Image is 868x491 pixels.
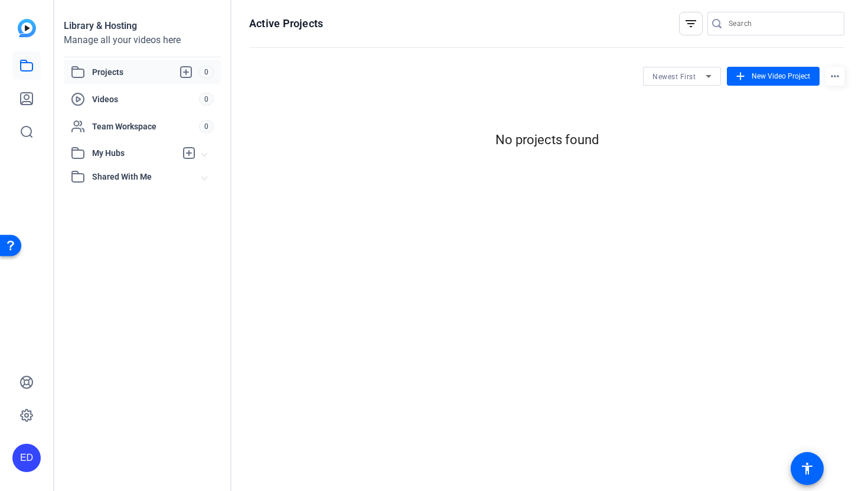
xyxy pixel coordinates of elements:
span: Team Workspace [92,121,199,132]
span: 0 [199,93,214,106]
span: Shared With Me [92,171,202,183]
div: Library & Hosting [64,19,221,33]
mat-icon: filter_list [684,17,698,31]
mat-icon: add [734,70,747,83]
div: ED [12,444,41,472]
img: blue-gradient.svg [18,19,36,37]
h1: Active Projects [249,17,323,31]
div: No projects found [249,130,844,149]
span: New Video Project [752,71,810,82]
span: Projects [92,65,199,79]
button: New Video Project [727,67,820,86]
mat-expansion-panel-header: My Hubs [64,141,221,165]
span: Newest First [652,73,696,81]
span: 0 [199,66,214,79]
mat-expansion-panel-header: Shared With Me [64,165,221,188]
input: Search [729,17,835,31]
span: Videos [92,93,199,105]
mat-icon: accessibility [800,461,814,476]
mat-icon: more_horiz [825,67,844,86]
span: My Hubs [92,147,176,160]
div: Manage all your videos here [64,33,221,47]
span: 0 [199,120,214,133]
